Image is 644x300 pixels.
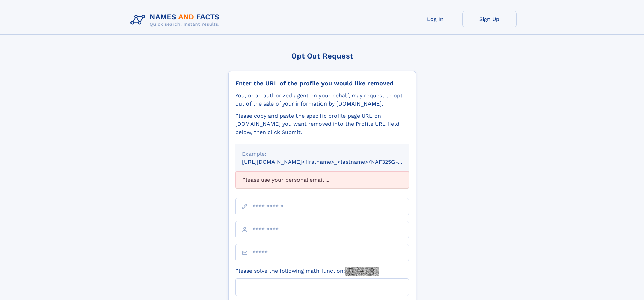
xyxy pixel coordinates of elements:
div: Example: [242,150,402,158]
a: Log In [408,11,462,27]
a: Sign Up [462,11,517,27]
div: Enter the URL of the profile you would like removed [235,79,409,87]
div: You, or an authorized agent on your behalf, may request to opt-out of the sale of your informatio... [235,92,409,108]
label: Please solve the following math function: [235,267,379,276]
div: Please copy and paste the specific profile page URL on [DOMAIN_NAME] you want removed into the Pr... [235,112,409,136]
div: Opt Out Request [228,52,416,60]
img: Logo Names and Facts [128,11,225,29]
div: Please use your personal email ... [235,171,409,188]
small: [URL][DOMAIN_NAME]<firstname>_<lastname>/NAF325G-xxxxxxxx [242,159,422,165]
